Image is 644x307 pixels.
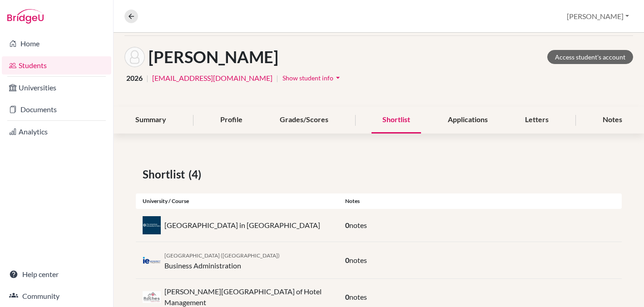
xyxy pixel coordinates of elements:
i: arrow_drop_down [333,73,342,82]
div: Summary [124,107,177,134]
span: (4) [188,166,205,183]
div: University / Course [136,197,338,205]
div: Profile [209,107,253,134]
span: Shortlist [143,166,188,183]
img: Bridge-U [7,9,44,24]
button: Show student infoarrow_drop_down [282,71,343,85]
span: Show student info [282,74,333,82]
span: | [146,73,149,84]
h1: [PERSON_NAME] [149,47,278,67]
span: notes [349,292,367,301]
div: Applications [437,107,499,134]
p: [GEOGRAPHIC_DATA] in [GEOGRAPHIC_DATA] [164,220,320,231]
span: notes [349,256,367,264]
span: 2026 [126,73,143,84]
span: 0 [345,256,349,264]
div: Letters [514,107,560,134]
button: [PERSON_NAME] [563,8,633,25]
span: [GEOGRAPHIC_DATA] ([GEOGRAPHIC_DATA]) [164,252,280,259]
a: Students [2,56,111,74]
div: Notes [338,197,622,205]
div: Grades/Scores [269,107,339,134]
div: Notes [592,107,633,134]
a: Access student's account [547,50,633,64]
a: Analytics [2,123,111,141]
a: Documents [2,100,111,119]
div: Shortlist [372,107,421,134]
span: 0 [345,292,349,301]
img: eg_ame_8v453z1j.jpeg [143,216,161,234]
a: Community [2,287,111,305]
a: Home [2,35,111,53]
img: Jonathan Fransis's avatar [124,47,145,67]
a: [EMAIL_ADDRESS][DOMAIN_NAME] [152,73,272,84]
a: Help center [2,265,111,283]
div: Business Administration [164,249,280,271]
a: Universities [2,79,111,97]
span: notes [349,221,367,229]
span: | [276,73,278,84]
span: 0 [345,221,349,229]
img: es_les_cod_3l6l.jpeg [143,291,161,303]
img: es_ie_ppg3uco7.png [143,257,161,264]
